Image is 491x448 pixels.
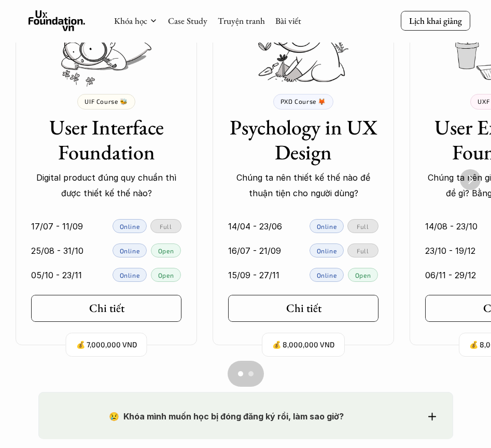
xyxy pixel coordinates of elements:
[425,243,475,259] p: 23/10 - 19/12
[275,15,301,26] a: Bài viết
[228,295,378,322] a: Chi tiết
[355,271,371,279] p: Open
[120,271,140,279] p: Online
[280,98,326,105] p: PXD Course 🦊
[158,271,174,279] p: Open
[286,302,321,315] h5: Chi tiết
[31,115,181,165] h3: User Interface Foundation
[85,98,128,105] p: UIF Course 🐝
[89,302,124,315] h5: Chi tiết
[409,15,462,26] p: Lịch khai giảng
[109,411,344,422] strong: 😢 Khóa mình muốn học bị đóng đăng ký rồi, làm sao giờ?
[31,170,181,201] p: Digital product đúng quy chuẩn thì được thiết kế thế nào?
[228,115,378,165] h3: Psychology in UX Design
[317,271,337,279] p: Online
[31,267,82,283] p: 05/10 - 23/11
[228,170,378,201] p: Chúng ta nên thiết kế thế nào để thuận tiện cho người dùng?
[228,219,282,234] p: 14/04 - 23/06
[168,15,207,26] a: Case Study
[317,223,337,230] p: Online
[31,243,83,259] p: 25/08 - 31/10
[76,338,137,352] p: 💰 7,000,000 VND
[425,267,476,283] p: 06/11 - 29/12
[228,243,281,259] p: 16/07 - 21/09
[120,223,140,230] p: Online
[158,247,174,254] p: Open
[425,219,478,234] p: 14/08 - 23/10
[114,15,147,26] a: Khóa học
[228,361,246,387] button: Scroll to page 1
[460,169,481,190] button: Next
[228,267,279,283] p: 15/09 - 27/11
[317,247,337,254] p: Online
[120,247,140,254] p: Online
[218,15,265,26] a: Truyện tranh
[31,295,181,322] a: Chi tiết
[160,223,172,230] p: Full
[401,11,470,31] a: Lịch khai giảng
[246,361,264,387] button: Scroll to page 2
[357,247,369,254] p: Full
[272,338,334,352] p: 💰 8,000,000 VND
[31,219,83,234] p: 17/07 - 11/09
[357,223,369,230] p: Full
